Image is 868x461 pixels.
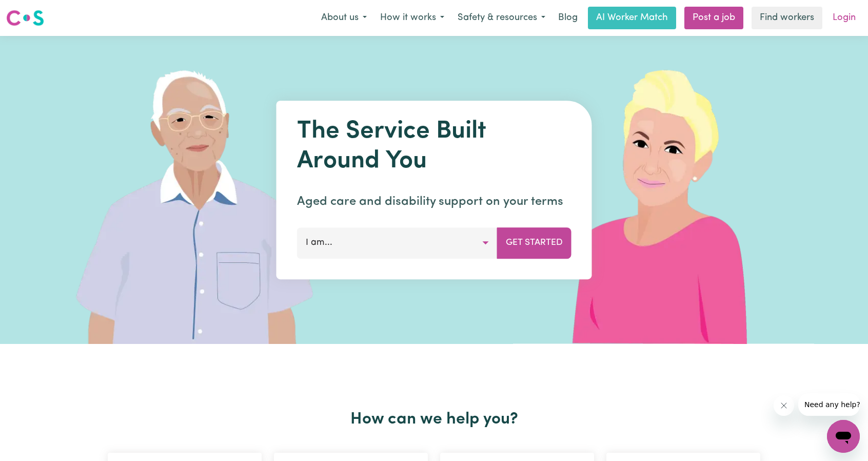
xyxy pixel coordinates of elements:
a: Login [826,7,862,29]
p: Aged care and disability support on your terms [297,193,571,211]
iframe: Message from company [798,393,860,416]
button: Safety & resources [451,7,552,29]
iframe: Button to launch messaging window [827,420,860,453]
h2: How can we help you? [102,410,766,429]
a: Blog [552,7,584,29]
button: About us [314,7,373,29]
img: Careseekers logo [6,9,44,27]
a: Find workers [752,7,822,29]
a: Post a job [684,7,743,29]
h1: The Service Built Around You [297,117,571,176]
button: Get Started [497,227,571,258]
a: AI Worker Match [588,7,676,29]
button: I am... [297,227,498,258]
button: How it works [373,7,451,29]
span: Need any help? [6,7,62,15]
a: Careseekers logo [6,6,44,30]
iframe: Close message [774,395,794,416]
